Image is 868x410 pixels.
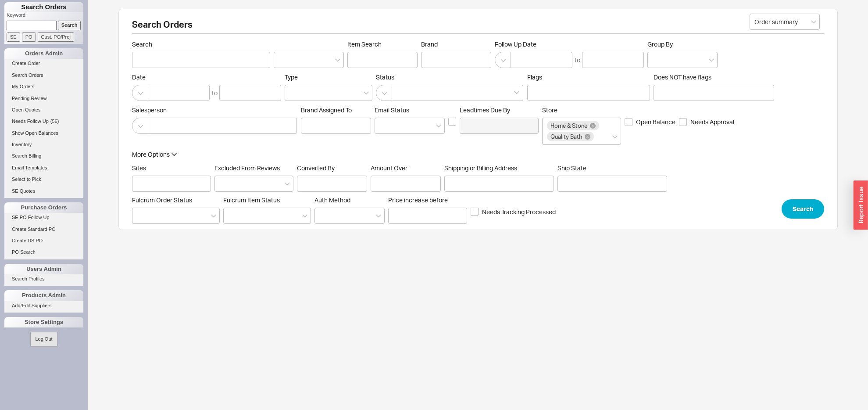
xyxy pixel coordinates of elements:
[709,58,714,62] svg: open menu
[575,56,580,65] div: to
[132,40,270,48] span: Search
[482,208,556,216] span: Needs Tracking Processed
[4,2,83,12] h1: Search Orders
[4,151,83,161] a: Search Billing
[625,118,632,126] input: Open Balance
[50,119,59,124] span: ( 56 )
[347,40,418,48] span: Item Search
[4,202,83,213] div: Purchase Orders
[4,105,83,115] a: Open Quotes
[421,40,438,48] span: Brand
[58,21,81,30] input: Search
[319,211,325,221] input: Auth Method
[38,32,74,42] input: Cust. PO/Proj
[4,264,83,274] div: Users Admin
[550,122,587,129] span: Home & Stone
[371,164,441,172] span: Amount Over
[4,129,83,138] a: Show Open Balances
[289,88,296,98] input: Type
[297,164,335,172] span: Converted By
[495,40,644,48] span: Follow Up Date
[132,73,281,81] span: Date
[793,204,813,214] span: Search
[444,164,554,172] span: Shipping or Billing Address
[376,73,524,81] span: Status
[811,20,816,24] svg: open menu
[375,106,409,114] span: Em ​ ail Status
[132,150,170,159] div: More Options
[223,196,280,204] span: Fulcrum Item Status
[444,176,554,192] input: Shipping or Billing Address
[7,12,83,21] p: Keyword:
[436,124,441,128] svg: open menu
[30,332,57,346] button: Log Out
[542,106,557,114] span: Store
[4,48,83,59] div: Orders Admin
[335,58,340,62] svg: open menu
[4,82,83,91] a: My Orders
[595,132,601,142] input: Store
[679,118,687,126] input: Needs Approval
[550,133,582,140] span: Quality Bath
[7,32,20,42] input: SE
[137,211,143,221] input: Fulcrum Order Status
[690,118,734,126] span: Needs Approval
[647,40,673,48] span: Group By
[214,164,280,172] span: Excluded From Reviews
[4,248,83,257] a: PO Search
[301,106,352,114] span: Brand Assigned To
[132,150,177,159] button: More Options
[4,213,83,222] a: SE PO Follow Up
[4,94,83,103] a: Pending Review
[347,52,418,68] input: Item Search
[4,317,83,327] div: Store Settings
[460,106,539,114] span: Leadtimes Due By
[314,196,350,204] span: Auth Method
[22,32,36,42] input: PO
[132,164,146,172] span: Sites
[4,59,83,68] a: Create Order
[4,71,83,80] a: Search Orders
[782,199,824,219] button: Search
[4,225,83,234] a: Create Standard PO
[654,73,711,81] span: Does NOT have flags
[132,106,297,114] span: Salesperson
[4,175,83,184] a: Select to Pick
[371,176,441,192] input: Amount Over
[4,301,83,310] a: Add/Edit Suppliers
[4,290,83,301] div: Products Admin
[4,117,83,126] a: Needs Follow Up(56)
[285,182,290,186] svg: open menu
[388,196,467,204] span: Price increase before
[12,119,49,124] span: Needs Follow Up
[557,164,586,172] span: Ship State
[4,274,83,284] a: Search Profiles
[132,20,824,34] h2: Search Orders
[12,96,47,101] span: Pending Review
[750,14,820,30] input: Select...
[4,163,83,173] a: Email Templates
[527,73,542,81] span: Flags
[636,118,675,126] span: Open Balance
[4,236,83,245] a: Create DS PO
[285,73,298,81] span: Type
[471,208,479,216] input: Needs Tracking Processed
[212,89,218,97] div: to
[132,52,270,68] input: Search
[4,140,83,149] a: Inventory
[132,196,192,204] span: Fulcrum Order Status
[228,211,234,221] input: Fulcrum Item Status
[4,187,83,196] a: SE Quotes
